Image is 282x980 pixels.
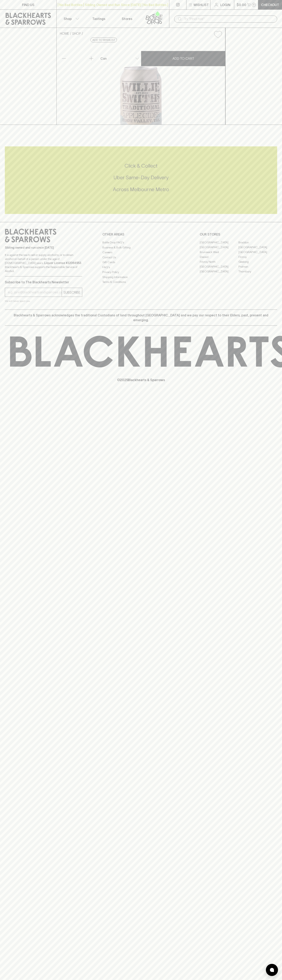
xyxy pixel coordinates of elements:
[238,259,277,264] a: Geelong
[100,56,107,61] p: Can
[5,253,82,273] p: It is against the law to sell or supply alcohol to, or to obtain alcohol on behalf of a person un...
[184,16,274,22] input: Try "Pinot noir"
[72,32,81,35] a: SHOP
[238,245,277,250] a: [GEOGRAPHIC_DATA]
[237,2,246,7] p: $0.00
[194,2,209,7] p: Wishlist
[238,264,277,269] a: Prahran
[212,29,224,40] button: Add to wishlist
[99,54,141,63] div: Can
[102,250,180,255] a: Careers
[5,280,82,285] p: Subscribe to The Blackhearts Newsletter
[238,240,277,245] a: Braddon
[102,280,180,285] a: Terms & Conditions
[64,16,72,21] p: Shop
[102,270,180,275] a: Privacy Policy
[238,254,277,259] a: Fitzroy
[200,264,238,269] a: [GEOGRAPHIC_DATA]
[63,290,80,295] p: SUBSCRIBE
[5,174,277,181] h5: Uber Same-Day Delivery
[270,968,274,972] img: bubble-icon
[62,288,82,297] button: SUBSCRIBE
[261,2,279,7] p: Checkout
[8,313,274,322] p: Blackhearts & Sparrows acknowledges the traditional Custodians of land throughout [GEOGRAPHIC_DAT...
[238,269,277,274] a: Thornbury
[253,4,255,6] p: 0
[102,275,180,279] a: Shipping Information
[8,289,62,296] input: e.g. jane@blackheartsandsparrows.com.au
[238,250,277,254] a: [GEOGRAPHIC_DATA]
[5,299,82,303] p: We will never spam you
[220,2,230,7] p: Login
[141,51,225,66] button: ADD TO CART
[102,240,180,245] a: Bottle Drop FAQ's
[57,41,225,125] img: 51495.png
[102,265,180,270] a: FAQ's
[200,254,238,259] a: Elwood
[5,186,277,193] h5: Across Melbourne Metro
[173,56,194,61] p: ADD TO CART
[22,2,34,7] p: FIND US
[200,240,238,245] a: [GEOGRAPHIC_DATA]
[102,255,180,260] a: Contact Us
[57,10,85,28] button: Shop
[91,38,117,42] button: Add to wishlist
[200,250,238,254] a: Brunswick West
[200,245,238,250] a: [GEOGRAPHIC_DATA]
[122,16,132,21] p: Stores
[102,245,180,250] a: Business & Bulk Gifting
[102,260,180,265] a: Gift Cards
[200,259,238,264] a: Fitzroy North
[44,261,81,265] strong: Liquor License #32064953
[113,10,141,28] a: Stores
[92,16,105,21] p: Tastings
[5,146,277,214] div: Call to action block
[5,246,82,250] p: Sibling owned and run since [DATE]
[102,232,180,237] p: OTHER AREAS
[200,269,238,274] a: [GEOGRAPHIC_DATA]
[85,10,113,28] a: Tastings
[60,32,69,35] a: HOME
[5,163,277,169] h5: Click & Collect
[200,232,277,237] p: OUR STORES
